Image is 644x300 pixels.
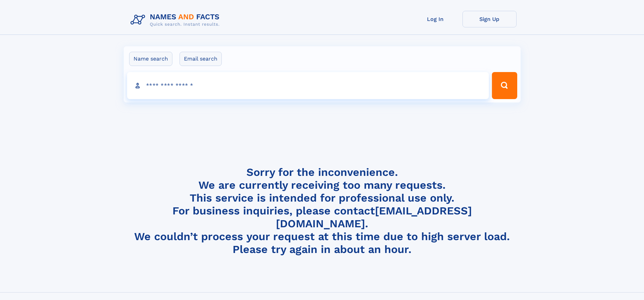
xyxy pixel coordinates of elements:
[128,11,225,29] img: Logo Names and Facts
[127,72,489,99] input: search input
[180,52,222,66] label: Email search
[462,11,517,27] a: Sign Up
[129,52,172,66] label: Name search
[408,11,462,27] a: Log In
[128,166,517,256] h4: Sorry for the inconvenience. We are currently receiving too many requests. This service is intend...
[492,72,517,99] button: Search Button
[276,204,472,230] a: [EMAIL_ADDRESS][DOMAIN_NAME]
